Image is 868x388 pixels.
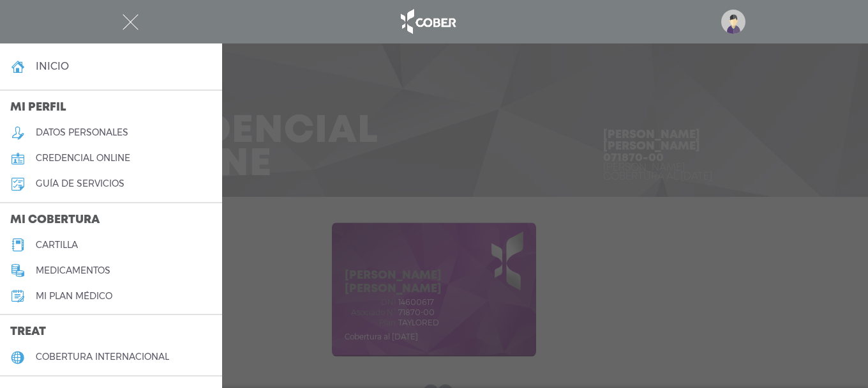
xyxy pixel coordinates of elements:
[36,127,128,138] h5: datos personales
[36,291,112,302] h5: Mi plan médico
[36,240,78,251] h5: cartilla
[36,60,69,72] h4: inicio
[123,14,138,30] img: Cober_menu-close-white.svg
[36,153,130,164] h5: credencial online
[394,6,461,37] img: logo_cober_home-white.png
[721,10,745,34] img: profile-placeholder.svg
[36,178,124,189] h5: guía de servicios
[36,265,110,276] h5: medicamentos
[36,352,169,362] h5: cobertura internacional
